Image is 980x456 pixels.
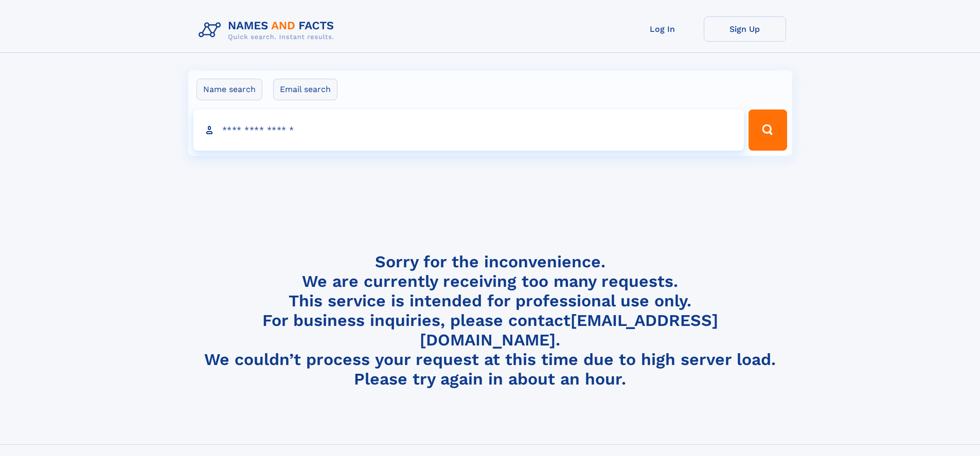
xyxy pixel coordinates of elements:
[273,79,337,100] label: Email search
[621,16,704,42] a: Log In
[197,79,262,100] label: Name search
[749,110,787,151] button: Search Button
[194,252,786,389] h4: Sorry for the inconvenience. We are currently receiving too many requests. This service is intend...
[704,16,786,42] a: Sign Up
[193,110,744,151] input: search input
[420,311,718,350] a: [EMAIL_ADDRESS][DOMAIN_NAME]
[194,16,343,44] img: Logo Names and Facts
